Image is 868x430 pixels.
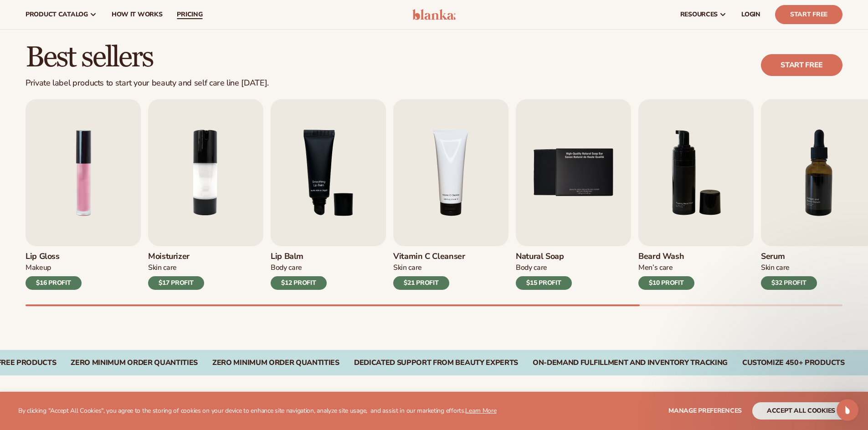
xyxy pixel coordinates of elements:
div: Body Care [271,263,327,273]
button: Manage preferences [668,402,742,420]
span: How It Works [112,11,163,18]
span: pricing [177,11,202,18]
div: $15 PROFIT [516,276,572,290]
div: Private label products to start your beauty and self care line [DATE]. [26,78,269,88]
div: Skin Care [761,263,817,273]
a: 4 / 9 [393,99,508,290]
h3: Natural Soap [516,252,572,262]
div: Skin Care [393,263,465,273]
span: LOGIN [741,11,760,18]
a: Start free [761,54,842,76]
span: Manage preferences [668,406,742,415]
div: $17 PROFIT [148,276,204,290]
span: product catalog [26,11,88,18]
button: accept all cookies [752,402,850,420]
h3: Vitamin C Cleanser [393,252,465,262]
img: logo [412,9,456,20]
div: Men’s Care [638,263,694,273]
div: $12 PROFIT [271,276,327,290]
div: $21 PROFIT [393,276,449,290]
a: Learn More [465,406,496,415]
h3: Lip Gloss [26,252,82,262]
div: CUSTOMIZE 450+ PRODUCTS [742,359,845,367]
a: 2 / 9 [148,99,263,290]
a: Start Free [775,5,842,24]
div: $32 PROFIT [761,276,817,290]
p: By clicking "Accept All Cookies", you agree to the storing of cookies on your device to enhance s... [18,407,497,415]
div: Zero Minimum Order QuantitieS [71,359,198,367]
div: On-Demand Fulfillment and Inventory Tracking [533,359,728,367]
div: Zero Minimum Order QuantitieS [212,359,339,367]
span: resources [680,11,718,18]
a: 6 / 9 [638,99,754,290]
div: $10 PROFIT [638,276,694,290]
iframe: Intercom live chat [837,399,858,421]
div: Body Care [516,263,572,273]
h3: Moisturizer [148,252,204,262]
div: $16 PROFIT [26,276,82,290]
div: Dedicated Support From Beauty Experts [354,359,518,367]
h3: Lip Balm [271,252,327,262]
div: Skin Care [148,263,204,273]
a: 5 / 9 [516,99,631,290]
h3: Serum [761,252,817,262]
div: Makeup [26,263,82,273]
h2: Best sellers [26,42,269,73]
h3: Beard Wash [638,252,694,262]
a: 3 / 9 [271,99,386,290]
a: 1 / 9 [26,99,141,290]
